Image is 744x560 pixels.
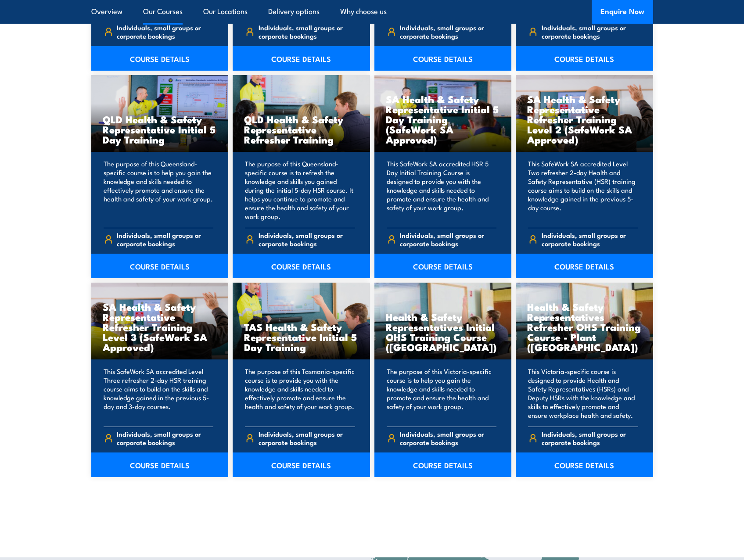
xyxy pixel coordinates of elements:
[244,322,359,352] h3: TAS Health & Safety Representative Initial 5 Day Training
[245,159,355,221] p: The purpose of this Queensland-specific course is to refresh the knowledge and skills you gained ...
[400,430,496,446] span: Individuals, small groups or corporate bookings
[117,231,213,248] span: Individuals, small groups or corporate bookings
[516,46,653,71] a: COURSE DETAILS
[117,430,213,446] span: Individuals, small groups or corporate bookings
[91,254,229,278] a: COURSE DETAILS
[259,430,355,446] span: Individuals, small groups or corporate bookings
[527,302,642,352] h3: Health & Safety Representatives Refresher OHS Training Course - Plant ([GEOGRAPHIC_DATA])
[528,159,638,221] p: This SafeWork SA accredited Level Two refresher 2-day Health and Safety Representative (HSR) trai...
[542,23,638,40] span: Individuals, small groups or corporate bookings
[386,94,500,144] h3: SA Health & Safety Representative Initial 5 Day Training (SafeWork SA Approved)
[400,231,496,248] span: Individuals, small groups or corporate bookings
[516,452,653,477] a: COURSE DETAILS
[233,254,370,278] a: COURSE DETAILS
[103,302,217,352] h3: SA Health & Safety Representative Refresher Training Level 3 (SafeWork SA Approved)
[245,367,355,420] p: The purpose of this Tasmania-specific course is to provide you with the knowledge and skills need...
[527,94,642,144] h3: SA Health & Safety Representative Refresher Training Level 2 (SafeWork SA Approved)
[387,159,497,221] p: This SafeWork SA accredited HSR 5 Day Initial Training Course is designed to provide you with the...
[91,452,229,477] a: COURSE DETAILS
[387,367,497,420] p: The purpose of this Victoria-specific course is to help you gain the knowledge and skills needed ...
[542,231,638,248] span: Individuals, small groups or corporate bookings
[516,254,653,278] a: COURSE DETAILS
[386,312,500,352] h3: Health & Safety Representatives Initial OHS Training Course ([GEOGRAPHIC_DATA])
[542,430,638,446] span: Individuals, small groups or corporate bookings
[259,23,355,40] span: Individuals, small groups or corporate bookings
[400,23,496,40] span: Individuals, small groups or corporate bookings
[91,46,229,71] a: COURSE DETAILS
[244,114,359,144] h3: QLD Health & Safety Representative Refresher Training
[259,231,355,248] span: Individuals, small groups or corporate bookings
[374,254,512,278] a: COURSE DETAILS
[528,367,638,420] p: This Victoria-specific course is designed to provide Health and Safety Representatives (HSRs) and...
[233,452,370,477] a: COURSE DETAILS
[104,367,214,420] p: This SafeWork SA accredited Level Three refresher 2-day HSR training course aims to build on the ...
[374,46,512,71] a: COURSE DETAILS
[233,46,370,71] a: COURSE DETAILS
[374,452,512,477] a: COURSE DETAILS
[117,23,213,40] span: Individuals, small groups or corporate bookings
[103,114,217,144] h3: QLD Health & Safety Representative Initial 5 Day Training
[104,159,214,221] p: The purpose of this Queensland-specific course is to help you gain the knowledge and skills neede...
